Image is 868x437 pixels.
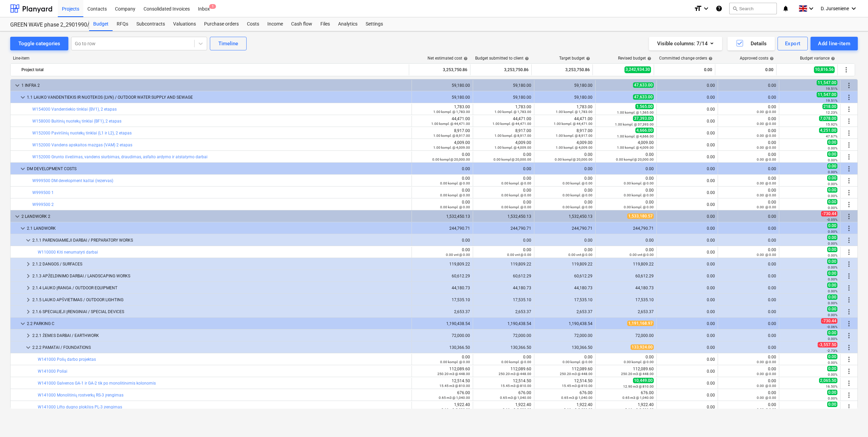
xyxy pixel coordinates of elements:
small: 0.00 kompl. @ 0.00 [440,181,470,185]
span: More actions [845,379,853,387]
span: 4,666.00 [635,128,654,133]
small: 1.00 kompl. @ 1,783.00 [556,110,592,114]
small: 0.00 kompl. @ 0.00 [624,205,654,209]
span: More actions [845,177,853,185]
div: 1,783.00 [537,104,592,114]
span: More actions [845,248,853,256]
a: Subcontracts [132,17,169,31]
div: Target budget [559,56,590,61]
a: W141000 Galvenos GA-1 ir GA-2 tik po monolitinėmis kolonomis [38,381,156,386]
i: notifications [782,4,789,13]
div: 8,917.00 [415,128,470,138]
div: Cash flow [287,17,316,31]
div: Toggle categories [18,39,60,48]
span: keyboard_arrow_down [13,212,21,221]
small: 1.00 kompl. @ 8,917.00 [433,134,470,137]
span: 1,565.00 [635,104,654,109]
div: Settings [362,17,387,31]
div: 44,471.00 [476,116,531,126]
small: 0.00 kompl. @ 0.00 [563,193,592,197]
span: 3,242,934.30 [624,66,651,73]
iframe: Chat Widget [834,404,868,437]
span: keyboard_arrow_right [24,296,32,304]
small: 1.00 kompl. @ 1,565.00 [617,111,654,114]
small: 1.00 kompl. @ 44,471.00 [431,122,470,126]
small: 0.00 kompl. @ 0.00 [624,181,654,185]
div: 0.00 [721,116,776,126]
small: 0.00 @ 0.00 [757,158,776,161]
small: 1.00 kompl. @ 8,917.00 [495,134,531,137]
div: Budget variance [800,56,835,61]
div: RFQs [113,17,132,31]
span: 1 [209,4,216,9]
a: W141000 Monolitinių rostverkų RS-3 įrengimas [38,393,123,398]
small: 0.00 @ 0.00 [757,205,776,209]
small: 0.00 vnt @ 0.00 [630,253,654,257]
span: keyboard_arrow_right [24,308,32,316]
div: 0.00 [476,238,531,243]
small: 15.92% [826,123,837,126]
div: Add line-item [818,39,850,48]
div: 0.00 [598,166,654,171]
div: 0.00 [537,188,592,197]
span: keyboard_arrow_right [24,284,32,292]
a: W999500 DM development kaštai (rezervas) [32,178,113,183]
div: 0.00 [721,238,776,243]
span: keyboard_arrow_down [19,93,27,101]
small: 1.00 kompl. @ 1,783.00 [495,110,531,114]
div: 8,917.00 [476,128,531,138]
span: 10,816.56 [814,66,835,73]
small: 0.00 vnt @ 0.00 [446,253,470,257]
div: 0.00 [476,200,531,209]
small: 0.00 kompl. @ 0.00 [440,193,470,197]
small: 0.00 kompl @ 20,000.00 [616,158,654,161]
div: 0.00 [598,200,654,209]
div: 1.1 LAUKO VANDENTIEKIS IR NUOTEKOS (LVN) / OUTDOOR WATER SUPPLY AND SEWAGE [27,92,409,103]
a: Purchase orders [200,17,243,31]
div: 0.00 [415,200,470,209]
div: 0.00 [660,226,715,231]
span: More actions [845,284,853,292]
div: 0.00 [660,166,715,171]
small: 0.00% [828,230,837,233]
span: 4,251.00 [819,128,837,133]
a: W999500 1 [32,190,54,195]
div: 3,253,750.86 [534,64,590,75]
span: More actions [845,367,853,375]
div: 0.00 [660,95,715,100]
div: Costs [243,17,263,31]
div: 0.00 [660,83,715,88]
span: More actions [845,81,853,90]
span: help [646,56,651,61]
i: Knowledge base [716,4,722,13]
span: More actions [845,403,853,411]
span: More actions [845,320,853,328]
div: 0.00 [657,64,712,75]
span: More actions [845,153,853,161]
div: 0.00 [476,247,531,257]
span: More actions [845,212,853,221]
div: 0.00 [660,178,715,183]
div: 0.00 [721,214,776,219]
span: More actions [845,224,853,232]
small: 1.00 kompl. @ 44,471.00 [554,122,592,126]
small: 0.00 @ 0.00 [757,110,776,114]
div: 0.00 [721,152,776,162]
small: 1.00 kompl. @ 4,009.00 [495,146,531,149]
div: 4,009.00 [476,140,531,150]
div: Net estimated cost [428,56,468,61]
small: 1.00 kompl. @ 8,917.00 [556,134,592,137]
span: keyboard_arrow_down [19,165,27,173]
small: 1.00 kompl. @ 37,393.00 [615,123,654,126]
span: More actions [845,308,853,316]
button: Visible columns:7/14 [649,37,722,50]
div: 0.00 [721,176,776,185]
span: More actions [845,129,853,137]
div: Committed change orders [659,56,713,61]
div: 0.00 [537,152,592,162]
div: 0.00 [721,95,776,100]
small: 0.00 @ 0.00 [757,181,776,185]
div: 59,180.00 [415,83,470,88]
div: Budget submitted to client [475,56,529,61]
div: 0.00 [537,238,592,243]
